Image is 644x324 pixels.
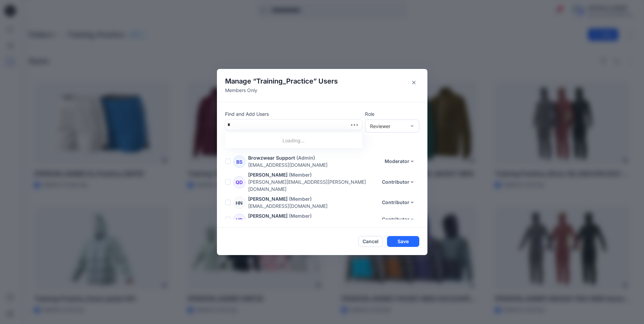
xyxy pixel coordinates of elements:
[387,236,419,247] button: Save
[256,77,313,85] span: Training_Practice
[248,154,295,161] p: Browzwear Support
[248,195,288,202] p: [PERSON_NAME]
[408,77,419,88] button: Close
[365,110,419,118] p: Role
[370,123,406,130] div: Reviewer
[225,134,362,147] div: Loading...
[358,236,383,247] button: Cancel
[378,214,419,225] button: Contributor
[233,176,245,188] div: QD
[248,212,288,219] p: [PERSON_NAME]
[233,214,245,226] div: HP
[289,195,312,202] p: (Member)
[225,110,362,118] p: Find and Add Users
[233,197,245,209] div: HN
[233,156,245,168] div: BS
[248,178,378,193] p: [PERSON_NAME][EMAIL_ADDRESS][PERSON_NAME][DOMAIN_NAME]
[248,161,380,168] p: [EMAIL_ADDRESS][DOMAIN_NAME]
[248,202,378,210] p: [EMAIL_ADDRESS][DOMAIN_NAME]
[289,171,312,178] p: (Member)
[378,177,419,187] button: Contributor
[378,197,419,208] button: Contributor
[289,212,312,219] p: (Member)
[296,154,315,161] p: (Admin)
[380,156,419,167] button: Moderator
[248,171,288,178] p: [PERSON_NAME]
[225,77,338,85] h4: Manage “ ” Users
[225,87,338,94] p: Members Only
